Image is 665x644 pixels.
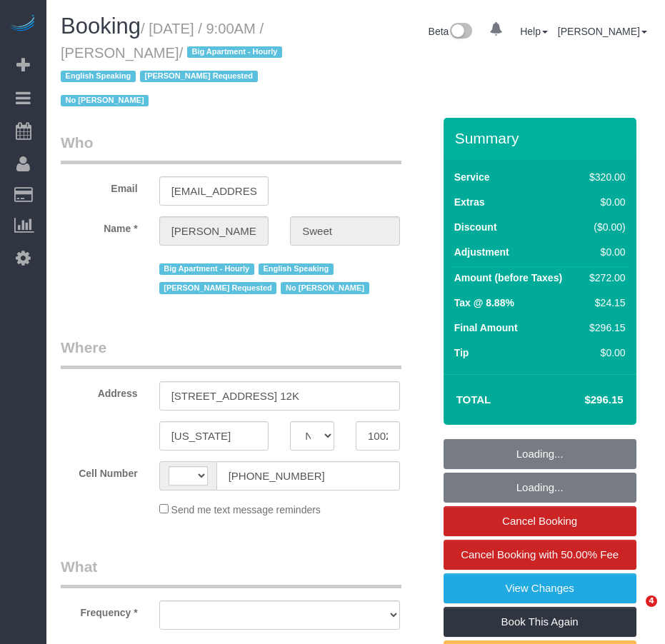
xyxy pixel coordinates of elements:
[454,321,518,335] label: Final Amount
[616,595,651,630] iframe: Intercom live chat
[461,548,619,560] span: Cancel Booking with 50.00% Fee
[50,216,149,236] label: Name *
[584,271,625,285] div: $272.00
[444,540,636,570] a: Cancel Booking with 50.00% Fee
[429,26,473,37] a: Beta
[454,296,514,310] label: Tax @ 8.88%
[171,504,321,515] span: Send me text message reminders
[140,71,258,82] span: [PERSON_NAME] Requested
[584,170,625,184] div: $320.00
[558,26,647,37] a: [PERSON_NAME]
[159,421,269,451] input: City
[50,461,149,481] label: Cell Number
[159,216,269,246] input: First Name
[454,346,469,360] label: Tip
[444,506,636,536] a: Cancel Booking
[449,23,472,41] img: New interface
[444,607,636,637] a: Book This Again
[61,14,141,39] span: Booking
[259,263,334,275] span: English Speaking
[584,321,625,335] div: $296.15
[187,46,282,58] span: Big Apartment - Hourly
[584,296,625,310] div: $24.15
[454,170,490,184] label: Service
[159,282,277,293] span: [PERSON_NAME] Requested
[541,394,623,406] h4: $296.15
[61,337,401,369] legend: Where
[520,26,548,37] a: Help
[50,176,149,196] label: Email
[454,195,485,209] label: Extras
[159,176,269,206] input: Email
[584,346,625,360] div: $0.00
[61,71,136,82] span: English Speaking
[584,245,625,259] div: $0.00
[159,263,254,275] span: Big Apartment - Hourly
[50,381,149,401] label: Address
[290,216,400,246] input: Last Name
[454,220,497,234] label: Discount
[454,245,509,259] label: Adjustment
[61,132,401,164] legend: Who
[61,45,286,109] span: /
[584,220,625,234] div: ($0.00)
[584,195,625,209] div: $0.00
[456,393,491,406] strong: Total
[61,556,401,588] legend: What
[9,14,37,34] img: Automaid Logo
[646,595,657,607] span: 4
[455,130,629,146] h3: Summary
[61,21,286,109] small: / [DATE] / 9:00AM / [PERSON_NAME]
[61,95,149,106] span: No [PERSON_NAME]
[454,271,562,285] label: Amount (before Taxes)
[444,573,636,603] a: View Changes
[281,282,369,293] span: No [PERSON_NAME]
[356,421,400,451] input: Zip Code
[50,600,149,620] label: Frequency *
[216,461,400,490] input: Cell Number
